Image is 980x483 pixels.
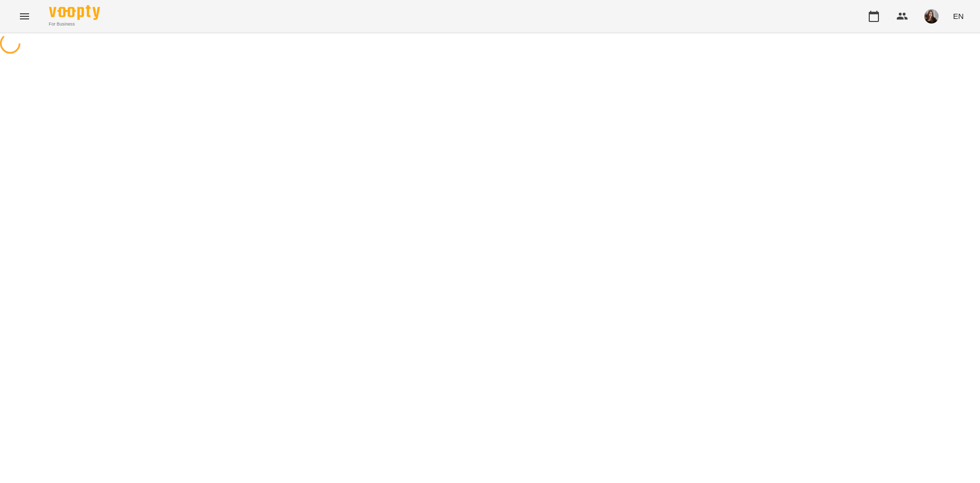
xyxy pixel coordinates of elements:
img: Voopty Logo [49,5,100,20]
span: For Business [49,21,100,28]
button: Menu [12,4,37,29]
span: EN [953,11,964,21]
img: 6cb9500d2c9559d0c681d3884c4848cf.JPG [924,9,939,24]
button: EN [949,7,968,26]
